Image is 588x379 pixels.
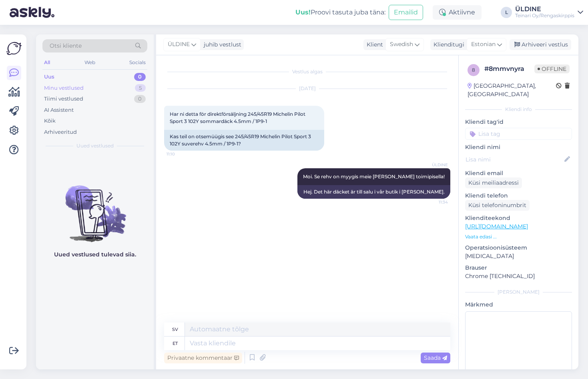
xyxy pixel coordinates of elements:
div: Arhiveeritud [44,128,77,136]
div: Küsi meiliaadressi [465,177,522,188]
a: ÜLDINETeinari Oy/Rengaskirppis [515,6,583,19]
span: Moi. Se rehv on myygis meie [PERSON_NAME] toimipisella! [303,173,445,179]
div: 0 [134,73,146,81]
span: 11:34 [418,199,448,205]
span: Estonian [471,40,496,49]
div: Teinari Oy/Rengaskirppis [515,12,574,19]
span: Saada [424,354,447,361]
p: Uued vestlused tulevad siia. [54,250,136,259]
div: Privaatne kommentaar [164,353,242,363]
span: Swedish [390,40,413,49]
div: Web [83,57,97,68]
span: Uued vestlused [76,142,114,149]
div: Uus [44,73,54,81]
div: [DATE] [164,85,450,92]
img: No chats [36,171,154,243]
div: sv [172,323,178,336]
div: Kõik [44,117,56,125]
input: Lisa nimi [466,155,563,164]
span: Har ni detta för direktförsäljning 245/45R19 Michelin Pilot Sport 3 102Y sommardäck 4.5mm / 1P9-1 [170,111,307,124]
div: 0 [134,95,146,103]
p: [MEDICAL_DATA] [465,252,572,260]
img: Askly Logo [6,41,22,56]
div: Kas teil on otsemüügis see 245/45R19 Michelin Pilot Sport 3 102Y suverehv 4.5mm / 1P9-1? [164,130,324,151]
p: Operatsioonisüsteem [465,244,572,252]
p: Vaata edasi ... [465,233,572,240]
p: Kliendi tag'id [465,118,572,126]
div: ÜLDINE [515,6,574,12]
div: AI Assistent [44,106,74,114]
div: Vestlus algas [164,68,450,75]
div: et [173,337,178,350]
input: Lisa tag [465,128,572,140]
span: 8 [472,67,475,73]
span: ÜLDINE [418,162,448,168]
div: Tiimi vestlused [44,95,83,103]
div: Klient [363,40,383,49]
div: Küsi telefoninumbrit [465,200,530,211]
div: Minu vestlused [44,84,84,92]
span: Otsi kliente [50,42,82,50]
button: Emailid [389,5,423,20]
p: Chrome [TECHNICAL_ID] [465,272,572,280]
p: Märkmed [465,300,572,309]
div: All [42,57,52,68]
div: [GEOGRAPHIC_DATA], [GEOGRAPHIC_DATA] [468,82,556,99]
p: Kliendi telefon [465,192,572,200]
div: Kliendi info [465,106,572,113]
div: # 8mmvnyra [484,64,534,74]
div: L [501,7,512,18]
div: Aktiivne [433,5,482,20]
p: Brauser [465,264,572,272]
p: Klienditeekond [465,214,572,222]
span: Offline [534,65,570,73]
b: Uus! [295,8,311,16]
div: juhib vestlust [201,40,241,49]
p: Kliendi nimi [465,143,572,151]
a: [URL][DOMAIN_NAME] [465,223,528,230]
div: Proovi tasuta juba täna: [295,8,385,17]
p: Kliendi email [465,169,572,177]
span: ÜLDINE [168,40,190,49]
div: [PERSON_NAME] [465,288,572,296]
div: Socials [128,57,147,68]
span: 11:10 [167,151,197,157]
div: Klienditugi [430,40,464,49]
div: Hej. Det här däcket är till salu i vår butik i [PERSON_NAME]. [297,185,450,199]
div: 5 [135,84,146,92]
div: Arhiveeri vestlus [510,39,571,50]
